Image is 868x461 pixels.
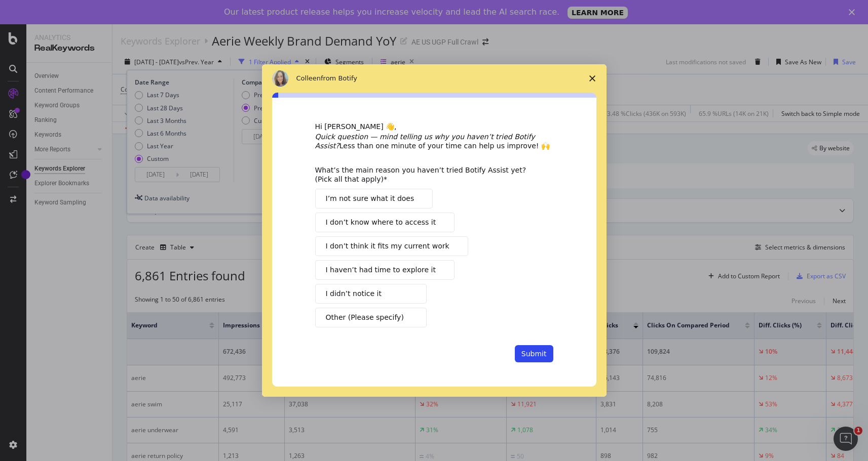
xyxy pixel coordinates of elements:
[315,213,455,232] button: I don’t know where to access it
[326,265,436,275] span: I haven’t had time to explore it
[326,193,414,204] span: I’m not sure what it does
[315,236,468,256] button: I don’t think it fits my current work
[326,312,404,323] span: Other (Please specify)
[315,165,538,184] div: What’s the main reason you haven’t tried Botify Assist yet? (Pick all that apply)
[578,64,607,93] span: Close survey
[326,241,449,252] span: I don’t think it fits my current work
[315,189,433,208] button: I’m not sure what it does
[296,74,321,82] span: Colleen
[315,132,553,150] div: Less than one minute of your time can help us improve! 🙌
[849,9,859,15] div: Close
[321,74,357,82] span: from Botify
[315,122,553,132] div: Hi [PERSON_NAME] 👋,
[272,70,288,87] img: Profile image for Colleen
[326,217,436,228] span: I don’t know where to access it
[224,7,559,17] div: Our latest product release helps you increase velocity and lead the AI search race.
[515,345,553,362] button: Submit
[568,7,628,19] a: LEARN MORE
[315,308,427,327] button: Other (Please specify)
[315,284,427,304] button: I didn’t notice it
[326,288,382,299] span: I didn’t notice it
[315,133,535,150] i: Quick question — mind telling us why you haven’t tried Botify Assist?
[315,260,455,280] button: I haven’t had time to explore it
